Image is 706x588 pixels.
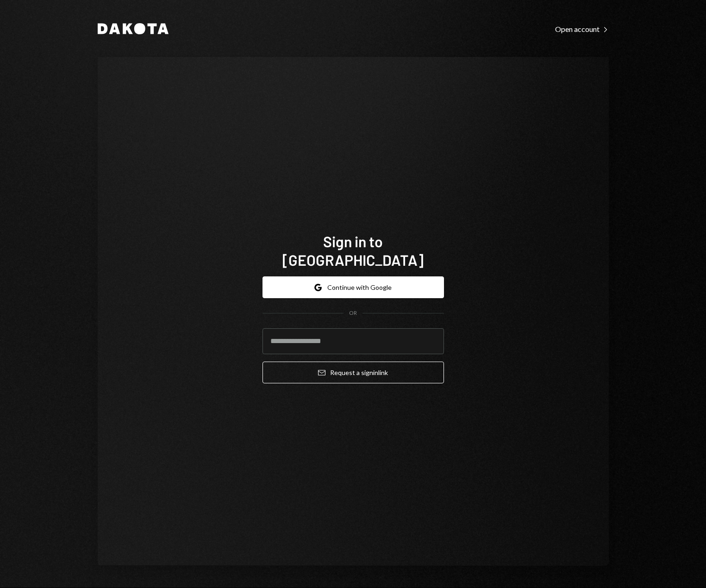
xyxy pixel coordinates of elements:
button: Continue with Google [262,276,444,298]
h1: Sign in to [GEOGRAPHIC_DATA] [262,232,444,269]
a: Open account [555,24,609,34]
button: Request a signinlink [262,362,444,383]
div: OR [349,309,357,317]
div: Open account [555,25,609,34]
